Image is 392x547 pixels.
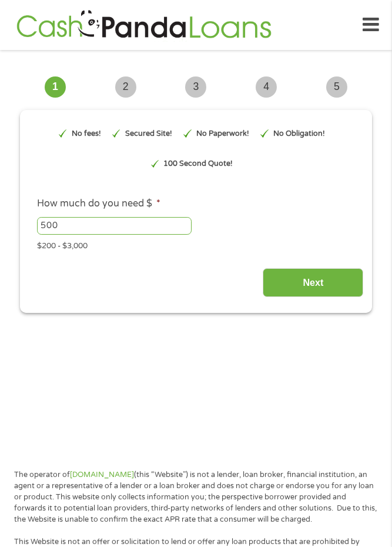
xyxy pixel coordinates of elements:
[185,76,206,98] span: 3
[256,76,277,98] span: 4
[72,128,101,139] p: No fees!
[37,198,160,210] label: How much do you need $
[163,158,233,169] p: 100 Second Quote!
[326,76,347,98] span: 5
[263,268,363,297] input: Next
[273,128,325,139] p: No Obligation!
[115,76,136,98] span: 2
[70,470,134,479] a: [DOMAIN_NAME]
[125,128,172,139] p: Secured Site!
[13,8,275,42] img: GetLoanNow Logo
[196,128,249,139] p: No Paperwork!
[14,469,378,525] p: The operator of (this “Website”) is not a lender, loan broker, financial institution, an agent or...
[45,76,66,98] span: 1
[37,236,355,252] div: $200 - $3,000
